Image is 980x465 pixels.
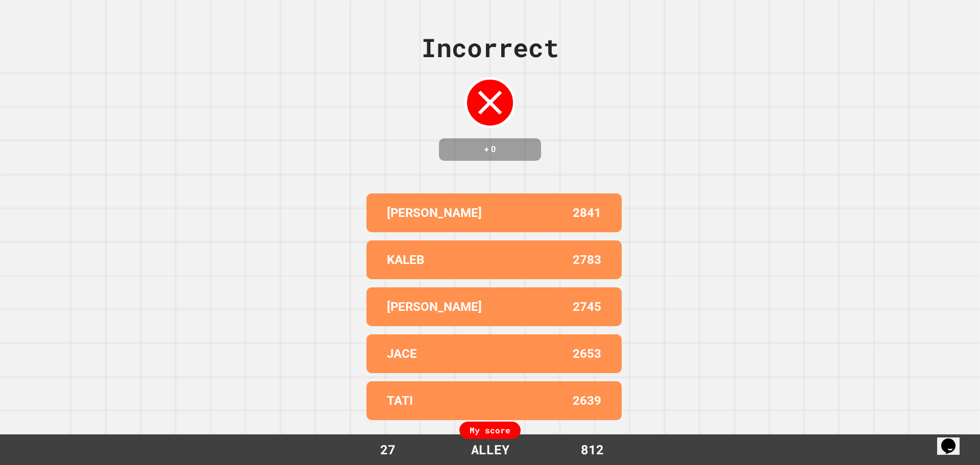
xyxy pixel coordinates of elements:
p: 2639 [573,391,601,410]
div: My score [459,422,521,439]
div: 27 [350,440,426,459]
p: 2783 [573,251,601,269]
p: TATI [387,391,413,410]
p: [PERSON_NAME] [387,204,482,222]
p: [PERSON_NAME] [387,298,482,316]
div: Incorrect [421,29,559,67]
p: 2653 [573,345,601,363]
p: KALEB [387,251,424,269]
p: 2745 [573,298,601,316]
h4: + 0 [449,143,531,156]
iframe: chat widget [937,424,970,455]
div: 812 [554,440,630,459]
p: JACE [387,345,417,363]
p: 2841 [573,204,601,222]
div: ALLEY [461,440,520,459]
